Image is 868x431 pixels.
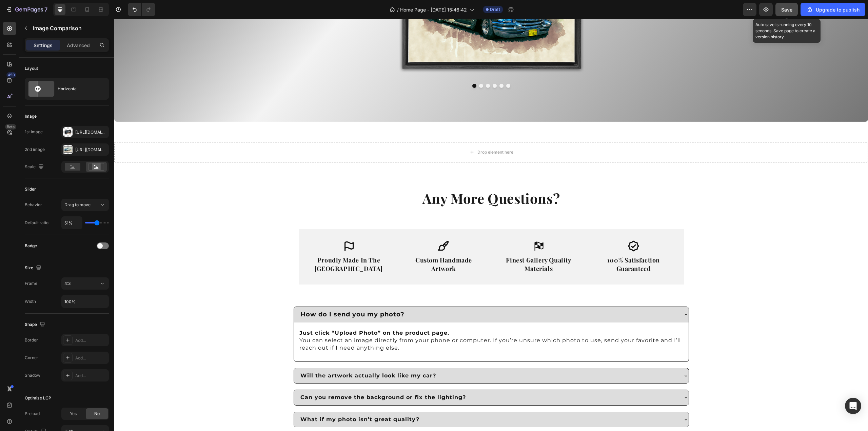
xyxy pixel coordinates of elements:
span: Save [781,7,792,13]
strong: Will the artwork actually look like my car? [186,353,322,360]
div: Size [25,263,43,273]
div: Border [25,337,38,343]
div: Frame [25,280,37,287]
button: Upgrade to publish [801,3,865,16]
strong: Custom Handmade Artwork [301,237,358,254]
div: Undo/Redo [128,3,155,16]
strong: 100% Satisfaction Guaranteed [493,237,546,254]
button: Dot [365,65,369,69]
div: Default ratio [25,220,48,226]
div: [URL][DOMAIN_NAME] [75,129,107,135]
div: Scale [25,162,45,172]
div: Slider [25,186,36,192]
strong: How do I send you my photo? [186,292,290,299]
div: 2nd image [25,146,45,153]
div: Horizontal [58,81,99,97]
div: Open Intercom Messenger [845,398,861,414]
span: Draft [490,6,500,13]
iframe: Design area [114,19,868,431]
span: Home Page - [DATE] 15:46:42 [400,6,467,13]
button: Dot [378,65,382,69]
div: Image [25,113,37,119]
div: Preload [25,411,40,417]
p: Settings [34,42,53,49]
span: Drag to move [64,202,91,207]
div: Badge [25,243,37,249]
div: Width [25,298,36,305]
p: 7 [44,5,47,14]
div: 450 [6,72,16,78]
div: Upgrade to publish [806,6,860,13]
div: Add... [75,373,107,379]
input: Auto [62,295,108,308]
span: Yes [70,411,77,417]
div: Beta [5,124,16,130]
div: Layout [25,65,38,72]
button: Dot [392,65,396,69]
strong: Can you remove the background or fix the lighting? [186,375,352,381]
button: Drag to move [61,199,109,211]
div: Add... [75,337,107,344]
strong: Finest Gallery Quality Materials [392,237,457,254]
p: You can select an image directly from your phone or computer. If you’re unsure which photo to use... [185,310,569,333]
button: Save [775,3,798,16]
div: Drop element here [363,131,399,136]
p: Advanced [67,42,90,49]
strong: What if my photo isn’t great quality? [186,397,305,404]
span: No [94,411,100,417]
div: 1st image [25,129,43,135]
div: Add... [75,355,107,361]
div: Behavior [25,202,42,208]
strong: Proudly Made In The [GEOGRAPHIC_DATA] [200,237,269,254]
strong: Just click “Upload Photo” on the product page. [185,311,335,317]
p: Image Comparison [33,24,106,32]
div: Shape [25,320,46,329]
input: Auto [62,217,82,229]
button: 4:3 [61,277,109,290]
div: Shadow [25,372,40,378]
button: 7 [3,3,51,16]
div: Optimize LCP [25,395,51,401]
span: / [397,6,399,13]
span: 4:3 [64,281,71,286]
div: Corner [25,355,38,361]
button: Dot [385,65,389,69]
strong: Any More Questions? [308,170,446,188]
button: Dot [358,65,362,69]
button: Dot [372,65,376,69]
div: [URL][DOMAIN_NAME] [75,147,107,153]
